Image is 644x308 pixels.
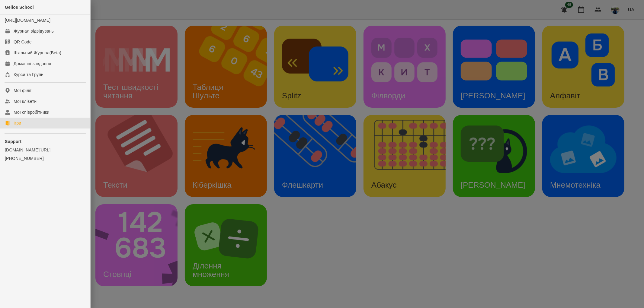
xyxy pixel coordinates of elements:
[14,28,54,34] div: Журнал відвідувань
[14,39,32,45] div: QR Code
[14,87,31,94] div: Мої філії
[5,147,85,153] a: [DOMAIN_NAME][URL]
[14,98,37,104] div: Мої клієнти
[14,71,43,78] div: Курси та Групи
[5,155,85,161] a: [PHONE_NUMBER]
[5,138,85,144] p: Support
[5,5,34,10] span: Gelios School
[14,50,61,56] div: Шкільний Журнал(Beta)
[5,18,50,23] a: [URL][DOMAIN_NAME]
[14,120,21,126] div: Ігри
[14,109,50,115] div: Мої співробітники
[14,61,51,67] div: Домашні завдання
